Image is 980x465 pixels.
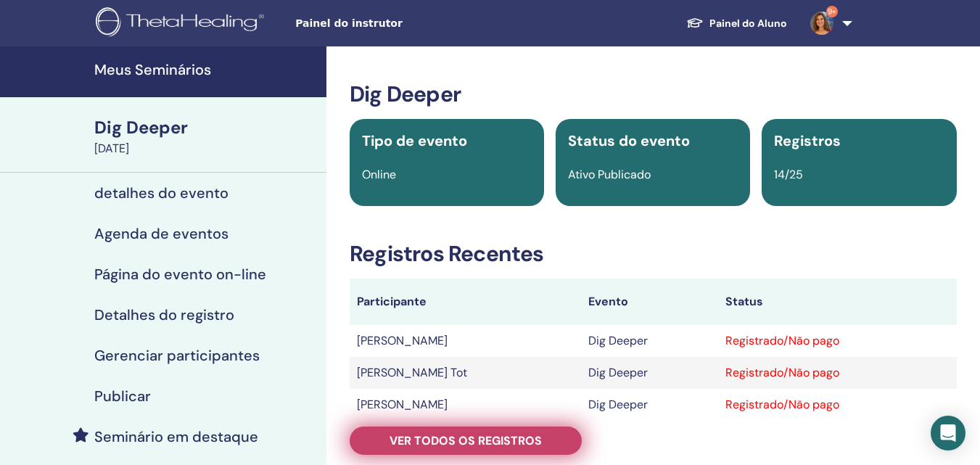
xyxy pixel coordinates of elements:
div: Registrado/Não pago [725,332,949,350]
div: Registrado/Não pago [725,364,949,382]
h4: detalhes do evento [94,184,228,202]
td: Dig Deeper [581,357,718,389]
span: Tipo de evento [362,131,467,150]
a: Dig Deeper[DATE] [86,115,326,157]
h3: Registros Recentes [350,241,957,267]
div: Open Intercom Messenger [931,416,965,450]
td: [PERSON_NAME] [350,325,581,357]
th: Status [718,279,956,325]
a: Painel do Aluno [675,10,799,37]
th: Evento [581,279,718,325]
td: [PERSON_NAME] [350,389,581,421]
h4: Agenda de eventos [94,225,228,242]
h4: Seminário em destaque [94,428,258,445]
div: [DATE] [94,140,318,157]
span: Painel do instrutor [295,16,513,31]
td: Dig Deeper [581,325,718,357]
span: 9+ [826,6,838,17]
h4: Gerenciar participantes [94,347,260,364]
span: 14/25 [774,167,803,182]
span: Ver todos os registros [390,433,542,448]
td: [PERSON_NAME] Tot [350,357,581,389]
span: Ativo Publicado [568,167,651,182]
h4: Meus Seminários [94,61,318,78]
h4: Publicar [94,387,151,405]
th: Participante [350,279,581,325]
img: graduation-cap-white.svg [686,17,704,29]
a: Ver todos os registros [350,427,582,455]
td: Dig Deeper [581,389,718,421]
span: Status do evento [568,131,690,150]
div: Dig Deeper [94,115,318,140]
span: Online [362,167,396,182]
h3: Dig Deeper [350,81,957,107]
h4: Página do evento on-line [94,266,266,283]
img: logo.png [96,7,269,40]
h4: Detalhes do registro [94,306,234,324]
div: Registrado/Não pago [725,396,949,413]
span: Registros [774,131,841,150]
img: default.jpg [810,12,833,35]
